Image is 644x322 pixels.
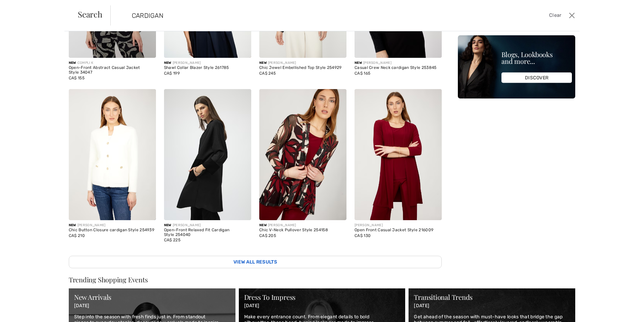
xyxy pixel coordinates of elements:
span: New [259,61,267,65]
div: [PERSON_NAME] [164,223,251,228]
div: [PERSON_NAME] [355,223,442,228]
span: New [69,61,76,65]
button: Close [567,10,577,21]
div: Open Front Casual Jacket Style 216009 [355,228,442,233]
span: New [164,223,171,227]
span: Search [78,10,102,18]
div: [PERSON_NAME] [164,61,251,66]
div: New Arrivals [74,294,230,300]
span: CA$ 205 [259,233,276,238]
div: Casual Crew Neck cardigan Style 253845 [355,66,442,70]
span: CA$ 165 [355,71,370,76]
div: Trending Shopping Events [69,276,575,283]
div: [PERSON_NAME] [259,223,346,228]
input: TYPE TO SEARCH [127,5,457,26]
p: [DATE] [74,303,230,309]
div: Chic V-Neck Pullover Style 254158 [259,228,346,233]
div: [PERSON_NAME] [259,61,346,66]
img: Open Front Casual Jacket Style 216009. Black [355,89,442,220]
span: New [164,61,171,65]
img: Chic V-Neck Pullover Style 254158. Cabernet/black [259,89,346,220]
div: [PERSON_NAME] [69,223,156,228]
span: CA$ 225 [164,238,180,242]
div: Open-Front Relaxed Fit Cardigan Style 254040 [164,228,251,237]
div: Open-Front Abstract Casual Jacket Style 34047 [69,66,156,75]
span: CA$ 130 [355,233,371,238]
div: Chic Jewel Embellished Top Style 254929 [259,66,346,70]
img: Open-Front Relaxed Fit Cardigan Style 254040. Black/Black [164,89,251,220]
span: New [355,61,362,65]
span: New [69,223,76,227]
img: Chic Button Closure cardigan Style 254939. Winter White [69,89,156,220]
span: Clear [549,12,561,19]
div: Dress To Impress [244,294,400,300]
span: Help [15,5,29,11]
span: CA$ 199 [164,71,180,76]
div: Chic Button Closure cardigan Style 254939 [69,228,156,233]
span: CA$ 245 [259,71,276,76]
div: [PERSON_NAME] [355,61,442,66]
span: New [259,223,267,227]
div: Shawl Collar Blazer Style 261785 [164,66,251,70]
span: CA$ 155 [69,76,85,80]
img: Blogs, Lookbooks and more... [458,35,575,98]
span: CA$ 210 [69,233,85,238]
div: DISCOVER [501,73,572,83]
a: View All Results [69,256,442,268]
div: Transitional Trends [414,294,570,300]
p: [DATE] [414,303,570,309]
div: COMPLI K [69,61,156,66]
p: [DATE] [244,303,400,309]
div: Blogs, Lookbooks and more... [501,51,572,65]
